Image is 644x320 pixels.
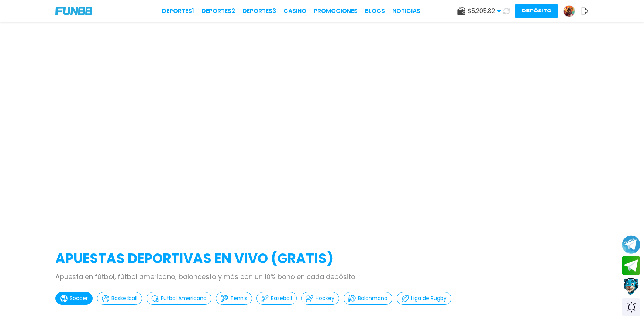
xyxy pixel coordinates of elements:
img: Avatar [564,6,575,17]
button: Tennis [216,292,252,305]
p: Futbol Americano [161,295,207,302]
h2: APUESTAS DEPORTIVAS EN VIVO (gratis) [55,249,589,269]
a: CASINO [283,7,306,16]
button: Liga de Rugby [397,292,451,305]
div: Switch theme [622,298,640,316]
button: Basketball [97,292,142,305]
span: $ 5,205.82 [468,7,501,16]
button: Depósito [515,4,558,18]
button: Futbol Americano [147,292,211,305]
a: Deportes1 [162,7,194,16]
a: Deportes3 [242,7,276,16]
button: Join telegram [622,256,640,275]
button: Join telegram channel [622,235,640,254]
p: Basketball [111,295,137,302]
a: Promociones [314,7,358,16]
img: Company Logo [55,7,92,15]
a: NOTICIAS [392,7,420,16]
a: BLOGS [365,7,385,16]
p: Baseball [271,295,292,302]
p: Liga de Rugby [411,295,447,302]
p: Apuesta en fútbol, fútbol americano, baloncesto y más con un 10% bono en cada depósito [55,272,589,282]
p: Hockey [316,295,334,302]
p: Tennis [230,295,247,302]
a: Avatar [563,5,581,17]
button: Baseball [256,292,297,305]
p: Balonmano [358,295,388,302]
button: Contact customer service [622,277,640,296]
a: Deportes2 [202,7,235,16]
p: Soccer [70,295,88,302]
button: Balonmano [344,292,392,305]
button: Hockey [301,292,339,305]
button: Soccer [55,292,93,305]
